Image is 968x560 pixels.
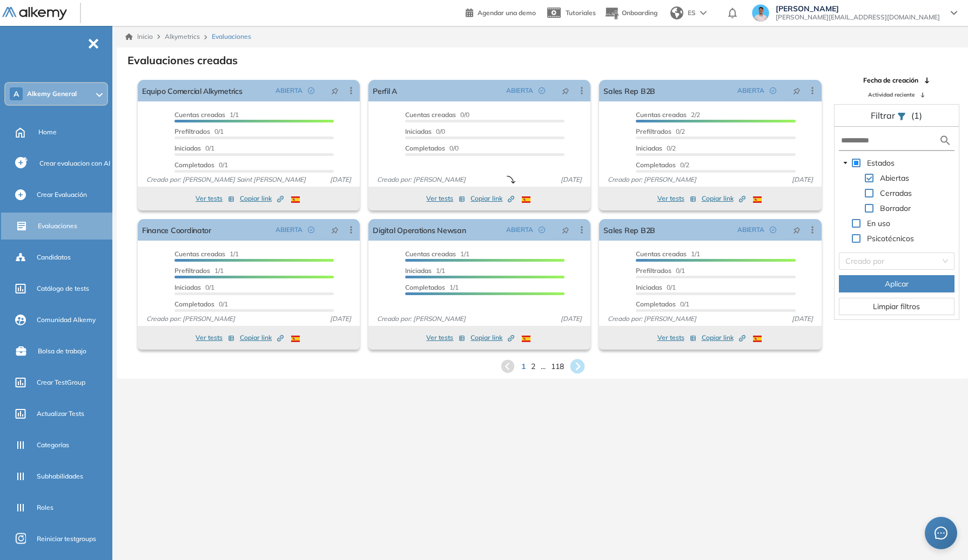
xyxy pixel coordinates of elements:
span: check-circle [770,87,776,94]
span: Prefiltrados [174,127,210,135]
span: Crear TestGroup [37,378,85,387]
span: Reiniciar testgroups [37,534,96,544]
span: Completados [174,161,214,169]
span: Iniciadas [405,267,432,275]
img: Logo [2,7,67,21]
span: 1 [521,361,526,372]
span: [DATE] [788,175,817,185]
span: Cuentas creadas [636,250,687,258]
button: Ver tests [196,192,234,205]
span: Alkymetrics [165,32,200,40]
span: check-circle [308,227,314,233]
span: pushpin [331,86,339,95]
span: Copiar link [470,194,514,203]
button: Aplicar [839,275,954,292]
span: (1) [911,109,922,122]
span: 2 [531,361,535,372]
span: Borrador [880,203,911,213]
span: 0/2 [636,144,676,152]
span: Completados [405,283,445,291]
span: Filtrar [871,110,897,121]
span: 1/1 [405,250,469,258]
span: Abiertas [880,173,909,183]
span: Creado por: [PERSON_NAME] [603,175,701,185]
span: Cuentas creadas [405,250,456,258]
span: ... [541,361,546,372]
span: message [935,527,947,539]
button: pushpin [323,82,347,99]
a: Perfil A [373,80,397,101]
span: check-circle [308,87,314,94]
span: Estados [867,158,895,168]
span: Actividad reciente [868,91,915,99]
button: Copiar link [240,192,284,205]
span: Creado por: [PERSON_NAME] [603,314,701,324]
span: Prefiltrados [174,267,210,275]
span: Prefiltrados [636,127,671,135]
span: ABIERTA [506,86,533,95]
span: Crear evaluacion con AI [39,159,110,168]
a: Agendar una demo [466,5,536,18]
span: 0/2 [636,161,689,169]
span: Copiar link [702,194,745,203]
h3: Evaluaciones creadas [127,54,238,67]
span: Creado por: [PERSON_NAME] [373,175,470,185]
span: Aplicar [885,278,909,290]
span: 0/1 [174,144,214,152]
span: Iniciadas [636,144,662,152]
span: Iniciadas [405,127,432,135]
img: search icon [939,134,952,147]
span: Bolsa de trabajo [38,346,86,356]
img: ESP [522,196,530,203]
a: Sales Rep B2B [603,219,655,241]
span: Evaluaciones [212,32,251,42]
span: 2/2 [636,111,700,119]
span: Creado por: [PERSON_NAME] [142,314,239,324]
span: 0/1 [174,283,214,291]
span: 1/1 [636,250,700,258]
span: Completados [405,144,445,152]
span: check-circle [539,87,545,94]
span: Evaluaciones [38,221,77,231]
span: Creado por: [PERSON_NAME] Saint [PERSON_NAME] [142,175,310,185]
span: [DATE] [788,314,817,324]
span: 1/1 [405,283,459,291]
span: Crear Evaluación [37,190,87,200]
span: Categorías [37,440,69,450]
button: Ver tests [657,331,696,344]
span: 1/1 [174,111,239,119]
span: [DATE] [556,314,586,324]
button: Copiar link [470,192,514,205]
span: Cuentas creadas [174,111,225,119]
span: Subhabilidades [37,472,83,481]
span: Copiar link [240,194,284,203]
span: check-circle [770,227,776,233]
button: Ver tests [426,331,465,344]
a: Sales Rep B2B [603,80,655,101]
span: Iniciadas [174,283,201,291]
span: 0/1 [636,300,689,308]
span: Copiar link [470,333,514,343]
span: Prefiltrados [636,267,671,275]
button: pushpin [554,82,577,99]
span: Agendar una demo [478,9,536,17]
span: 0/1 [174,127,224,135]
button: pushpin [785,221,809,238]
span: 118 [551,361,564,372]
span: Completados [174,300,214,308]
span: Fecha de creación [863,76,918,85]
span: [PERSON_NAME][EMAIL_ADDRESS][DOMAIN_NAME] [776,13,940,22]
button: pushpin [785,82,809,99]
button: Ver tests [657,192,696,205]
img: ESP [753,336,762,342]
span: [PERSON_NAME] [776,4,940,13]
span: 0/1 [636,283,676,291]
span: ABIERTA [275,225,302,235]
span: Cuentas creadas [636,111,687,119]
img: ESP [291,336,300,342]
span: 0/0 [405,144,459,152]
span: pushpin [331,226,339,234]
span: [DATE] [326,314,355,324]
span: Catálogo de tests [37,284,89,293]
span: ABIERTA [506,225,533,235]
